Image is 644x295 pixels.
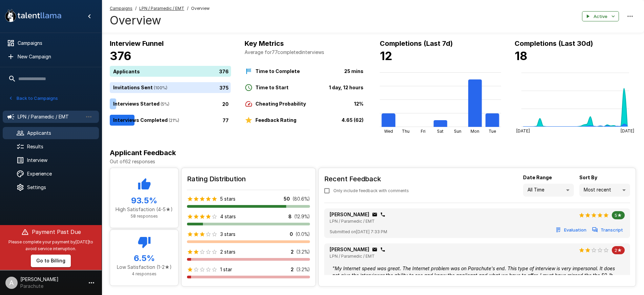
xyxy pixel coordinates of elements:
p: Low Satisfaction (1-2★) [116,264,173,271]
div: Click to copy [380,247,386,252]
b: Time to Start [255,85,289,90]
span: 58 responses [131,214,158,219]
b: Interview Funnel [110,39,164,48]
tspan: [DATE] [621,128,634,133]
h5: 6.5 % [116,253,173,264]
b: Key Metrics [245,39,284,48]
span: 4 responses [132,271,157,276]
p: 2 stars [220,248,235,255]
p: [PERSON_NAME] [330,246,369,253]
span: 2★ [612,247,625,253]
b: 12 [380,49,392,63]
tspan: Wed [384,129,393,134]
b: 12% [354,101,363,107]
div: Click to copy [372,247,377,252]
u: LPN / Paramedic / EMT [139,6,184,11]
span: / [187,5,188,12]
tspan: Thu [402,129,410,134]
b: Feedback Rating [255,117,296,123]
p: 375 [220,84,229,91]
h6: Rating Distribution [187,173,310,184]
p: [PERSON_NAME] [330,211,369,218]
b: 1 day, 12 hours [329,85,363,90]
h6: Recent Feedback [324,173,414,184]
p: ( 0.0 %) [296,231,310,238]
p: 2 [291,248,294,255]
b: Date Range [523,174,552,180]
p: 20 [222,100,229,107]
b: Time to Complete [255,68,300,74]
div: All Time [523,184,574,197]
p: High Satisfaction (4-5★) [116,206,173,213]
p: 376 [219,68,229,75]
u: Campaigns [110,6,132,11]
tspan: Tue [489,129,496,134]
p: 8 [288,213,292,220]
div: Click to copy [380,212,386,217]
p: 2 [291,266,294,273]
b: 18 [515,49,527,63]
p: 77 [223,116,229,124]
b: Completions (Last 30d) [515,39,593,48]
p: Average for 77 completed interviews [245,49,366,56]
b: Applicant Feedback [110,149,176,157]
div: Click to copy [372,212,377,217]
p: 1 star [220,266,232,273]
b: Sort By [579,174,597,180]
tspan: Sun [454,129,461,134]
button: Transcript [591,225,625,235]
h5: 93.5 % [116,195,173,206]
p: 4 stars [220,213,236,220]
tspan: Mon [471,129,479,134]
b: 4.65 (62) [341,117,363,123]
p: 3 stars [220,231,235,238]
p: Out of 62 responses [110,158,636,165]
p: ( 80.6 %) [293,196,310,202]
button: Active [582,11,619,22]
p: 0 [290,231,293,238]
tspan: Sat [437,129,443,134]
span: Overview [191,5,210,12]
b: Cheating Probability [255,101,306,107]
span: 5★ [612,213,625,218]
span: LPN / Paramedic / EMT [330,219,375,224]
div: Most recent [579,184,630,197]
tspan: [DATE] [516,128,530,133]
p: ( 12.9 %) [294,213,310,220]
p: ( 3.2 %) [296,266,310,273]
h4: Overview [110,13,210,27]
button: Evaluation [554,225,588,235]
p: 5 stars [220,196,235,202]
p: 50 [284,196,290,202]
b: Completions (Last 7d) [380,39,453,48]
b: 25 mins [344,68,363,74]
span: Submitted on [DATE] 7:33 PM [330,228,387,235]
span: LPN / Paramedic / EMT [330,254,375,259]
tspan: Fri [420,129,425,134]
p: ( 3.2 %) [296,248,310,255]
span: / [135,5,137,12]
b: 376 [110,49,131,63]
span: Only include feedback with comments [333,187,409,194]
